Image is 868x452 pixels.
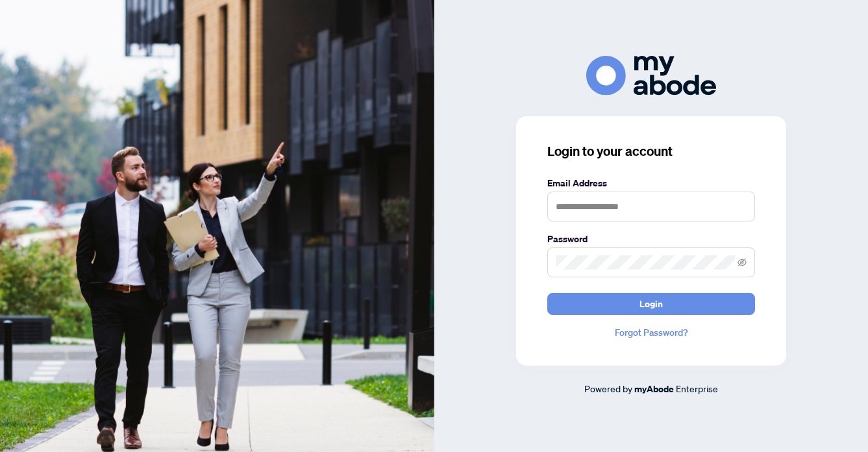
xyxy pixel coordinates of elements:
span: Enterprise [676,383,718,394]
img: ma-logo [586,56,716,95]
h3: Login to your account [547,142,755,160]
label: Email Address [547,176,755,190]
span: Login [639,294,663,314]
button: Login [547,293,755,315]
a: Forgot Password? [547,325,755,340]
label: Password [547,232,755,246]
span: Powered by [584,383,632,394]
span: eye-invisible [738,258,747,267]
a: myAbode [634,382,674,396]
